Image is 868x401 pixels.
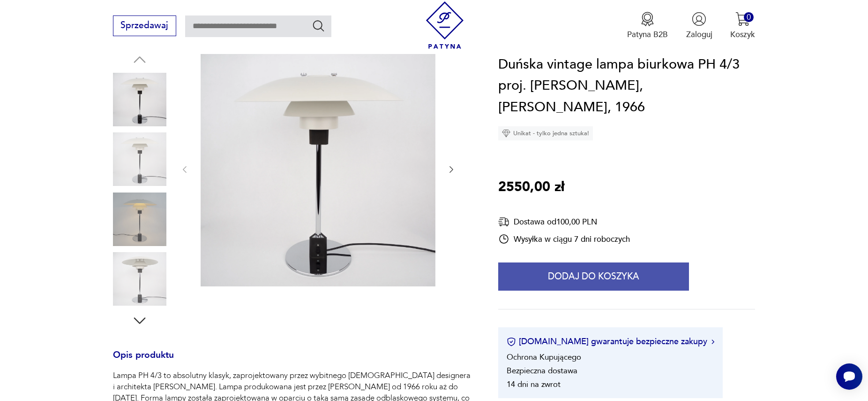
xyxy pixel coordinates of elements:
img: Ikona diamentu [502,130,510,138]
h3: Opis produktu [113,352,471,370]
li: Bezpieczna dostawa [507,366,577,377]
img: Zdjęcie produktu Duńska vintage lampa biurkowa PH 4/3 proj. Poul Henningsen, Louis Poulsen, 1966 [113,252,166,306]
div: Unikat - tylko jedna sztuka! [498,127,593,141]
button: Dodaj do koszyka [498,263,689,291]
a: Ikona medaluPatyna B2B [627,12,668,40]
img: Zdjęcie produktu Duńska vintage lampa biurkowa PH 4/3 proj. Poul Henningsen, Louis Poulsen, 1966 [113,132,166,186]
img: Zdjęcie produktu Duńska vintage lampa biurkowa PH 4/3 proj. Poul Henningsen, Louis Poulsen, 1966 [113,193,166,246]
img: Ikona medalu [640,12,655,26]
img: Zdjęcie produktu Duńska vintage lampa biurkowa PH 4/3 proj. Poul Henningsen, Louis Poulsen, 1966 [201,51,435,286]
button: Szukaj [312,19,325,32]
img: Ikonka użytkownika [692,12,706,26]
button: Patyna B2B [627,12,668,40]
iframe: Smartsupp widget button [836,363,862,390]
div: Wysyłka w ciągu 7 dni roboczych [498,234,630,245]
a: Sprzedawaj [113,23,176,30]
img: Ikona strzałki w prawo [711,339,714,344]
p: Koszyk [730,29,755,40]
img: Patyna - sklep z meblami i dekoracjami vintage [421,1,469,49]
img: Ikona dostawy [498,216,509,228]
button: Zaloguj [686,12,712,40]
p: Patyna B2B [627,29,668,40]
img: Zdjęcie produktu Duńska vintage lampa biurkowa PH 4/3 proj. Poul Henningsen, Louis Poulsen, 1966 [113,73,166,126]
p: 2550,00 zł [498,177,564,199]
li: Ochrona Kupującego [507,352,581,363]
button: [DOMAIN_NAME] gwarantuje bezpieczne zakupy [507,336,714,348]
p: Zaloguj [686,29,712,40]
h1: Duńska vintage lampa biurkowa PH 4/3 proj. [PERSON_NAME], [PERSON_NAME], 1966 [498,54,755,118]
div: Dostawa od 100,00 PLN [498,216,630,228]
li: 14 dni na zwrot [507,379,561,390]
img: Ikona koszyka [735,12,750,26]
button: Sprzedawaj [113,15,176,36]
div: 0 [744,12,754,22]
img: Ikona certyfikatu [507,337,516,347]
button: 0Koszyk [730,12,755,40]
